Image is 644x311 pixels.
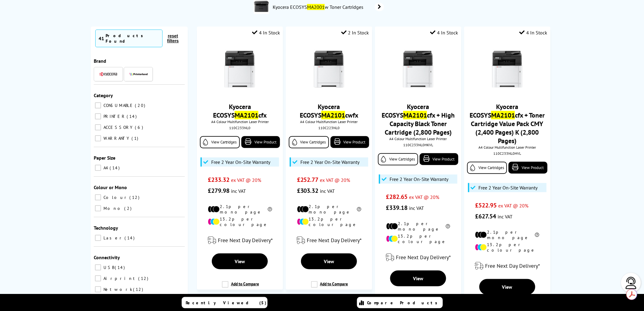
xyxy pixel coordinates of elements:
span: inc VAT [498,214,513,220]
a: View [301,253,357,269]
div: 110C223NL0 [290,125,367,130]
span: 41 [99,35,104,41]
div: modal_delivery [289,232,369,249]
li: 13.2p per colour page [386,233,450,244]
a: View Cartridges [289,136,329,148]
img: kyocera-ma2101cfx-front-small.jpg [217,46,263,92]
span: A4 Colour Multifunction Laser Printer [467,145,547,150]
label: Add to Compare [311,281,348,293]
input: Airprint 12 [95,275,101,281]
span: £279.98 [208,187,229,195]
span: A4 [102,165,109,171]
img: user-headset-light.svg [625,277,637,289]
a: Kyocera ECOSYSMA2101cfx + High Capacity Black Toner Cartridge (2,800 Pages) [382,102,455,136]
a: Kyocera ECOSYSMA2101cwfx [300,102,358,119]
span: 14 [110,165,121,171]
span: Mono [102,206,124,211]
span: View [235,258,245,264]
span: ex VAT @ 20% [320,177,350,183]
span: A4 Colour Multifunction Laser Printer [200,119,280,124]
span: Free Next Day Delivery* [307,237,362,244]
div: 110C233NL0 [201,125,278,130]
img: kyocera-ma2101cfx-front-small.jpg [395,46,441,92]
span: Network [102,287,132,292]
div: 4 In Stock [520,30,548,36]
span: ex VAT @ 20% [409,194,439,200]
span: inc VAT [409,205,424,211]
span: Free 2 Year On-Site Warranty [390,176,449,182]
img: kyocera-ma2101cwfx-front-small.jpg [306,46,352,92]
span: Free 2 Year On-Site Warranty [211,159,270,165]
span: 20 [135,103,147,108]
span: 14 [124,235,136,241]
mark: MA2101 [235,111,258,119]
span: Brand [94,58,106,64]
input: PRINTER 14 [95,113,101,119]
li: 2.1p per mono page [386,221,450,232]
input: Laser 14 [95,235,101,241]
span: Colour [102,195,129,200]
span: Recently Viewed (5) [186,300,267,306]
span: Free 2 Year On-Site Warranty [300,159,359,165]
span: Laser [102,235,124,241]
a: View [479,279,535,295]
div: 110C233NL0HVL [469,151,546,156]
span: £303.32 [297,187,319,195]
div: modal_delivery [378,249,458,266]
div: 2 In Stock [341,30,369,36]
label: Add to Compare [222,281,259,293]
span: Free 2 Year On-Site Warranty [479,185,538,191]
a: View Cartridges [467,162,507,174]
input: ACCESSORY 6 [95,124,101,130]
li: 13.2p per colour page [208,216,272,227]
li: 2.1p per mono page [475,229,539,240]
a: View Cartridges [378,153,418,165]
a: View Product [420,153,458,165]
span: Kyocera ECOSYS w Toner Cartridges [272,4,366,10]
span: Free Next Day Delivery* [396,254,451,261]
a: View Product [509,162,547,174]
mark: MA2101 [321,111,345,119]
span: 12 [129,195,141,200]
a: View Cartridges [200,136,240,148]
div: Products Found [106,33,159,44]
button: reset filters [163,33,183,44]
input: WARRANTY 1 [95,135,101,141]
span: 1 [131,136,140,141]
span: 2 [124,206,133,211]
a: View Product [331,136,369,148]
span: Free Next Day Delivery* [485,262,540,269]
span: 6 [135,125,145,130]
span: Compare Products [367,300,441,306]
mark: MA2101 [403,111,427,119]
span: £339.18 [386,204,408,212]
a: View Product [241,136,280,148]
span: WARRANTY [102,136,131,141]
span: USB [102,265,114,270]
input: Network 12 [95,286,101,292]
span: 12 [133,287,145,292]
span: A4 Colour Multifunction Laser Printer [289,119,369,124]
span: inc VAT [231,188,246,194]
span: 12 [138,276,150,281]
a: Kyocera ECOSYSMA2101cfx + Toner Cartridge Value Pack CMY (2,400 Pages) K (2,800 Pages) [470,102,545,145]
span: Colour or Mono [94,184,127,190]
span: Technology [94,225,118,231]
span: ex VAT @ 20% [498,203,528,209]
mark: MA2001 [307,4,325,10]
a: View [212,253,268,269]
span: £252.77 [297,176,319,184]
img: Printerland [129,72,148,76]
span: Paper Size [94,155,115,161]
span: Airprint [102,276,138,281]
span: £627.54 [475,212,496,220]
span: View [413,275,423,281]
span: PRINTER [102,114,126,119]
a: Compare Products [357,297,443,308]
span: 14 [115,265,126,270]
a: View [390,270,446,286]
span: CONSUMABLE [102,103,134,108]
input: A4 14 [95,165,101,171]
a: Recently Viewed (5) [182,297,268,308]
span: ex VAT @ 20% [231,177,261,183]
